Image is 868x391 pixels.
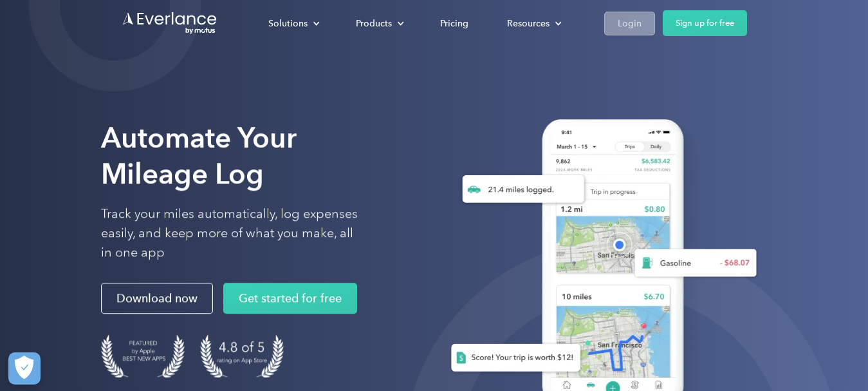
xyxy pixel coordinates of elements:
a: Sign up for free [663,10,747,36]
img: 4.9 out of 5 stars on the app store [200,335,284,378]
div: Products [356,15,392,32]
div: Solutions [268,15,308,32]
div: Resources [507,15,549,32]
p: Track your miles automatically, log expenses easily, and keep more of what you make, all in one app [101,205,358,263]
div: Products [343,12,414,35]
strong: Automate Your Mileage Log [101,120,297,191]
div: Solutions [255,12,330,35]
img: Badge for Featured by Apple Best New Apps [101,335,185,378]
div: Resources [494,12,572,35]
a: Pricing [427,12,481,35]
div: Login [618,15,642,32]
div: Pricing [440,15,468,32]
a: Go to homepage [122,11,218,35]
a: Get started for free [223,283,357,314]
a: Download now [101,283,213,314]
a: Login [604,12,655,35]
button: Cookies Settings [8,352,41,385]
